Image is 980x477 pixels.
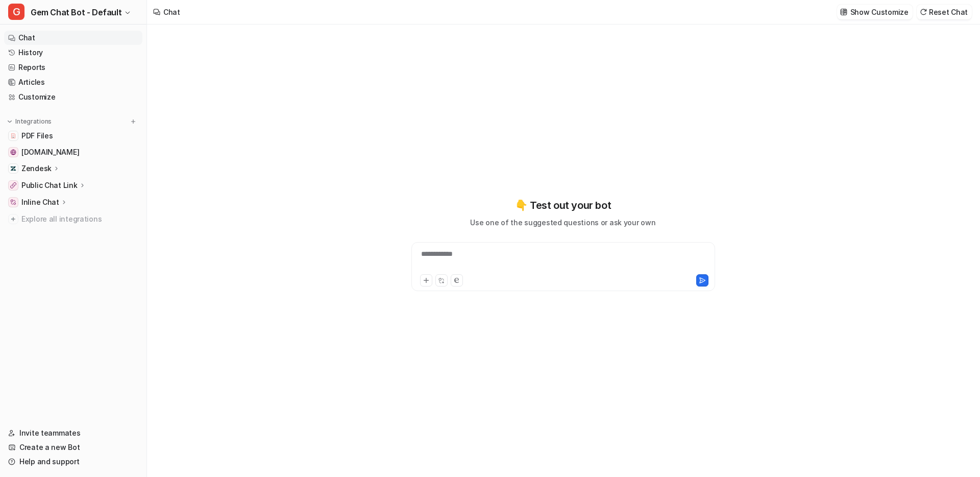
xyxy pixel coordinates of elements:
[920,8,927,16] img: reset
[130,118,137,125] img: menu_add.svg
[21,197,59,207] p: Inline Chat
[4,90,142,104] a: Customize
[4,440,142,455] a: Create a new Bot
[21,147,79,157] span: [DOMAIN_NAME]
[10,199,16,205] img: Inline Chat
[4,129,142,143] a: PDF FilesPDF Files
[470,217,655,228] p: Use one of the suggested questions or ask your own
[31,5,121,19] span: Gem Chat Bot - Default
[163,7,180,17] div: Chat
[21,211,138,227] span: Explore all integrations
[4,116,55,127] button: Integrations
[4,455,142,469] a: Help and support
[10,182,16,188] img: Public Chat Link
[10,149,16,155] img: status.gem.com
[4,31,142,45] a: Chat
[917,5,972,19] button: Reset Chat
[10,165,16,172] img: Zendesk
[4,145,142,159] a: status.gem.com[DOMAIN_NAME]
[8,4,24,20] span: G
[10,133,16,139] img: PDF Files
[21,163,52,174] p: Zendesk
[15,117,52,126] p: Integrations
[8,214,18,224] img: explore all integrations
[21,131,53,141] span: PDF Files
[840,8,847,16] img: customize
[850,7,909,17] p: Show Customize
[4,75,142,89] a: Articles
[4,45,142,60] a: History
[837,5,913,19] button: Show Customize
[4,60,142,75] a: Reports
[6,118,13,125] img: expand menu
[4,212,142,226] a: Explore all integrations
[4,426,142,440] a: Invite teammates
[515,198,611,213] p: 👇 Test out your bot
[21,180,78,190] p: Public Chat Link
